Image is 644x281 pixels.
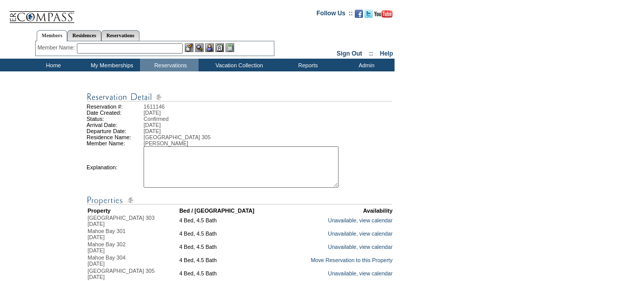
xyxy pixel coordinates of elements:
img: Impersonate [205,43,214,52]
td: Residence Name: [87,134,144,140]
img: Reservation Detail [87,91,392,104]
span: Confirmed [144,116,169,122]
span: [GEOGRAPHIC_DATA] 305 [144,134,211,140]
td: Explanation: [87,146,144,188]
td: Property [88,208,178,214]
span: [DATE] [88,247,105,253]
img: Subscribe to our YouTube Channel [374,10,393,18]
span: :: [369,50,373,57]
img: View [195,43,204,52]
img: Compass Home [9,3,75,23]
span: [PERSON_NAME] [144,140,188,146]
img: Follow us on Twitter [365,10,373,18]
a: Subscribe to our YouTube Channel [374,13,393,19]
a: Residences [67,30,101,41]
td: Follow Us :: [317,9,353,21]
div: Mahoe Bay 304 [88,254,178,261]
img: Reservations [215,43,224,52]
img: Become our fan on Facebook [355,10,363,18]
span: [DATE] [88,274,105,280]
div: [GEOGRAPHIC_DATA] 305 [88,268,178,274]
td: Status: [87,116,144,122]
a: Unavailable, view calendar [328,217,393,223]
td: Vacation Collection [199,59,277,71]
td: Date Created: [87,110,144,116]
img: b_edit.gif [185,43,193,52]
td: Bed / [GEOGRAPHIC_DATA] [179,208,281,214]
img: b_calculator.gif [226,43,234,52]
span: [DATE] [144,128,161,134]
a: Sign Out [337,50,362,57]
div: Mahoe Bay 301 [88,228,178,234]
td: Home [23,59,81,71]
a: Help [380,50,393,57]
a: Move Reservation to this Property [311,257,393,263]
td: 4 Bed, 4.5 Bath [179,268,281,280]
td: Departure Date: [87,128,144,134]
div: Mahoe Bay 302 [88,241,178,247]
span: [DATE] [88,234,105,240]
td: 4 Bed, 4.5 Bath [179,228,281,240]
a: Members [37,30,68,41]
span: [DATE] [144,122,161,128]
span: [DATE] [88,221,105,227]
td: Reports [277,59,336,71]
td: Admin [336,59,395,71]
a: Reservations [101,30,139,41]
a: Follow us on Twitter [365,13,373,19]
a: Unavailable, view calendar [328,244,393,250]
td: Member Name: [87,140,144,146]
div: Member Name: [38,43,77,52]
td: Availability [282,208,393,214]
div: [GEOGRAPHIC_DATA] 303 [88,215,178,221]
span: [DATE] [88,261,105,267]
img: Reservation Detail [87,194,392,207]
td: Reservation #: [87,104,144,110]
a: Unavailable, view calendar [328,231,393,237]
a: Become our fan on Facebook [355,13,363,19]
a: Unavailable, view calendar [328,270,393,276]
span: [DATE] [144,110,161,116]
td: 4 Bed, 4.5 Bath [179,254,281,267]
td: Arrival Date: [87,122,144,128]
td: 4 Bed, 4.5 Bath [179,215,281,227]
span: 1611146 [144,104,165,110]
td: Reservations [140,59,199,71]
td: My Memberships [81,59,140,71]
td: 4 Bed, 4.5 Bath [179,241,281,253]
